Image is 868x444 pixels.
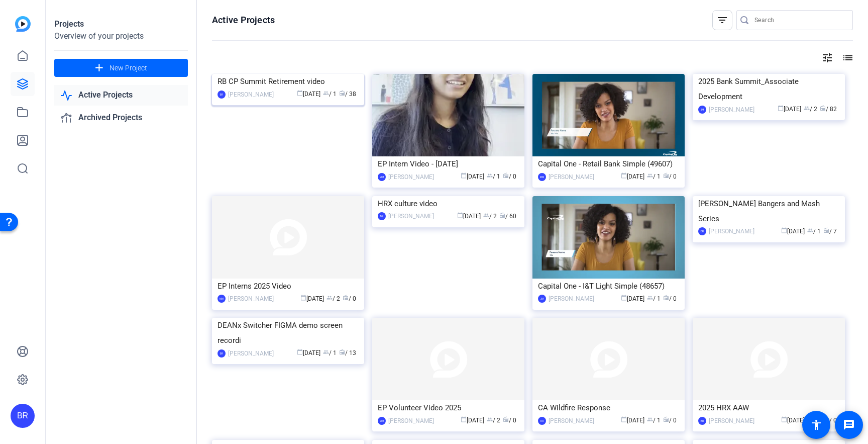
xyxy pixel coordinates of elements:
span: calendar_today [781,227,787,233]
div: [PERSON_NAME] [228,348,274,359]
div: MM [538,173,546,181]
span: / 2 [483,213,497,220]
span: / 0 [503,173,516,180]
div: RR [538,417,546,425]
div: [PERSON_NAME] [549,294,594,304]
div: Overview of your projects [54,30,188,42]
span: group [807,227,813,233]
span: [DATE] [621,417,644,424]
mat-icon: tune [821,52,833,64]
span: / 82 [820,106,837,113]
span: radio [820,105,826,111]
div: [PERSON_NAME] [388,416,434,426]
span: calendar_today [778,105,784,111]
span: radio [663,416,669,422]
span: [DATE] [297,91,320,98]
span: group [323,349,329,355]
span: / 0 [343,295,356,302]
span: calendar_today [621,295,627,301]
span: radio [503,416,509,422]
mat-icon: accessibility [810,419,822,431]
div: [PERSON_NAME] [388,211,434,221]
div: RB CP Summit Retirement video [218,74,359,89]
div: EP Interns 2025 Video [218,279,359,294]
span: / 1 [323,91,337,98]
span: / 1 [487,173,500,180]
div: [PERSON_NAME] [549,172,594,182]
span: [DATE] [621,295,644,302]
span: / 1 [647,417,661,424]
div: HRX culture video [378,196,519,211]
span: group [647,295,653,301]
div: [PERSON_NAME] [228,294,274,304]
div: EP Volunteer Video 2025 [378,400,519,415]
span: calendar_today [621,172,627,179]
span: group [647,416,653,422]
span: [DATE] [457,213,481,220]
span: calendar_today [300,295,306,301]
div: Capital One - I&T Light Simple (48657) [538,279,679,294]
span: [DATE] [781,228,805,235]
span: group [483,212,489,218]
div: BR [218,91,226,99]
span: group [487,172,493,179]
span: / 2 [327,295,340,302]
span: calendar_today [461,172,467,179]
div: BR [378,212,386,220]
span: radio [823,227,829,233]
span: group [323,90,329,96]
span: / 0 [663,295,677,302]
div: 2025 HRX AAW [698,400,839,415]
span: / 0 [503,417,516,424]
mat-icon: filter_list [716,14,728,26]
span: calendar_today [457,212,463,218]
div: [PERSON_NAME] [549,416,594,426]
span: [DATE] [297,349,320,357]
span: radio [339,349,345,355]
span: radio [663,172,669,179]
div: BR [218,349,226,358]
div: [PERSON_NAME] Bangers and Mash Series [698,196,839,226]
span: group [487,416,493,422]
div: MM [378,173,386,181]
span: [DATE] [621,173,644,180]
span: radio [343,295,349,301]
span: [DATE] [461,173,484,180]
div: 2025 Bank Summit_Associate Development [698,74,839,104]
mat-icon: message [843,419,855,431]
span: radio [663,295,669,301]
span: calendar_today [297,349,303,355]
span: New Project [110,63,147,73]
span: [DATE] [300,295,324,302]
div: [PERSON_NAME] [709,105,754,115]
div: [PERSON_NAME] [388,172,434,182]
span: calendar_today [781,416,787,422]
span: radio [499,212,505,218]
span: / 1 [647,173,661,180]
span: / 1 [807,228,821,235]
div: [PERSON_NAME] [709,416,754,426]
div: Projects [54,18,188,30]
span: group [327,295,333,301]
mat-icon: list [841,52,853,64]
div: MM [218,295,226,303]
div: DEANx Switcher FIGMA demo screen recordi [218,318,359,348]
span: / 60 [499,213,516,220]
div: MM [378,417,386,425]
a: Active Projects [54,85,188,106]
span: / 0 [663,173,677,180]
span: / 13 [339,349,356,357]
div: [PERSON_NAME] [709,226,754,236]
span: [DATE] [461,417,484,424]
span: / 7 [823,228,837,235]
span: radio [503,172,509,179]
span: radio [339,90,345,96]
span: group [647,172,653,179]
span: group [804,105,810,111]
div: JM [538,295,546,303]
span: calendar_today [621,416,627,422]
span: calendar_today [461,416,467,422]
mat-icon: add [93,62,105,74]
button: New Project [54,59,188,77]
span: calendar_today [297,90,303,96]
